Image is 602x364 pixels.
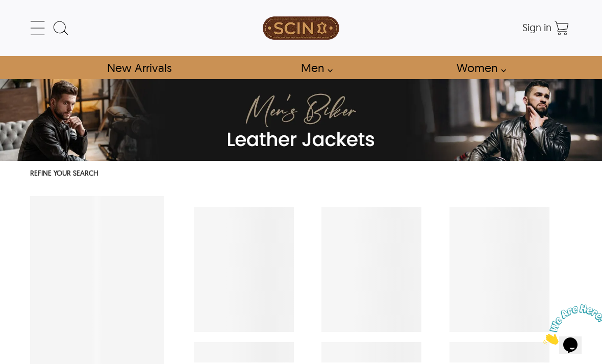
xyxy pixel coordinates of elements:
[263,5,339,51] img: SCIN
[95,56,183,79] a: Shop New Arrivals
[522,25,551,33] a: Sign in
[4,4,67,44] img: Chat attention grabber
[445,56,512,79] a: Shop Women Leather Jackets
[30,166,164,182] p: REFINE YOUR SEARCH
[522,21,551,34] span: Sign in
[211,5,391,51] a: SCIN
[551,18,572,38] a: Shopping Cart
[171,164,572,184] div: 0 Results Found
[539,300,602,349] iframe: chat widget
[289,56,338,79] a: shop men's leather jackets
